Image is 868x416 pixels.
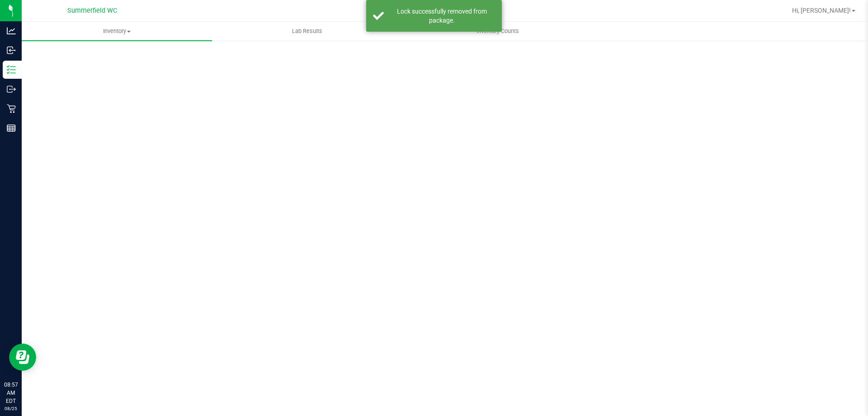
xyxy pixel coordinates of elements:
[7,104,16,113] inline-svg: Retail
[7,85,16,94] inline-svg: Outbound
[22,22,212,41] a: Inventory
[7,124,16,133] inline-svg: Reports
[4,405,18,412] p: 08/25
[9,344,36,371] iframe: Resource center
[389,7,495,25] div: Lock successfully removed from package.
[7,26,16,35] inline-svg: Analytics
[67,7,117,14] span: Summerfield WC
[212,22,402,41] a: Lab Results
[7,46,16,55] inline-svg: Inbound
[280,27,335,35] span: Lab Results
[7,65,16,74] inline-svg: Inventory
[22,27,212,35] span: Inventory
[792,7,851,14] span: Hi, [PERSON_NAME]!
[4,381,18,405] p: 08:57 AM EDT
